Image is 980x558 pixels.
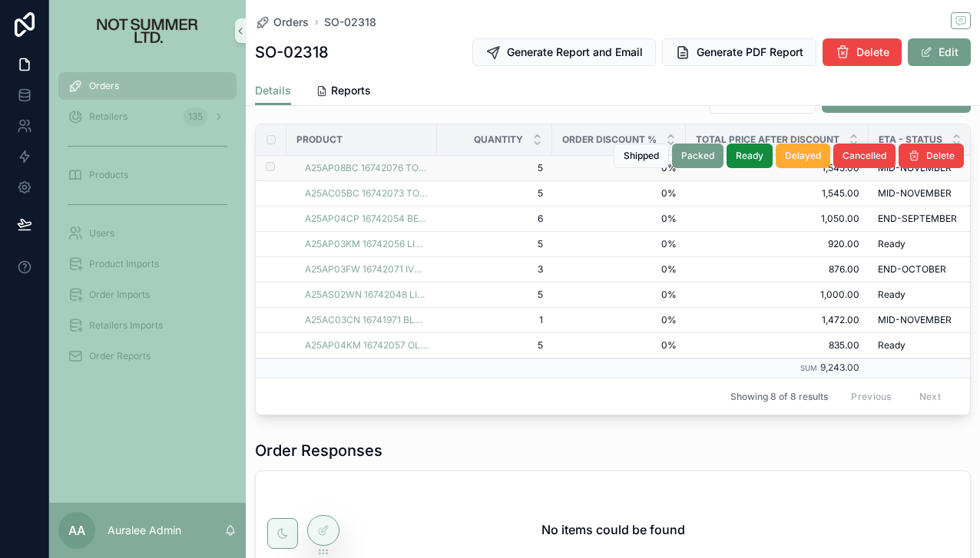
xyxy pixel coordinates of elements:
a: Users [58,220,237,247]
a: A25AP08BC 16742076 TOP BLACK [305,162,428,174]
a: MID-NOVEMBER [878,162,975,174]
a: 0% [561,187,677,200]
span: Cancelled [843,150,886,162]
span: Ready [878,289,906,301]
span: END-SEPTEMBER [878,213,957,225]
span: Users [89,227,114,239]
span: Retailers Imports [89,319,163,332]
a: 6 [446,213,543,225]
a: Ready [878,289,975,301]
button: Generate Report and Email [472,38,656,66]
span: Orders [89,80,119,92]
a: 1,545.00 [695,162,859,174]
span: A25AP04CP 16742054 BEIGE [305,213,428,225]
a: 0% [561,314,677,326]
button: Delete [823,38,902,66]
a: A25AS02WN 16742048 LIGHT BLUE X BEIGE [305,289,428,301]
span: Details [255,83,291,98]
a: A25AC05BC 16742073 TOP BLACK [305,187,428,200]
button: Edit [908,38,971,66]
a: Ready [878,238,975,250]
a: A25AC03CN 16741971 BLACK [305,314,428,326]
a: Details [255,77,291,106]
a: Product Imports [58,250,237,278]
span: Order Discount % [562,134,657,146]
a: A25AP03FW 16742071 IVORY [305,263,428,276]
span: Total Price After Discount [696,134,839,146]
a: 5 [446,339,543,352]
button: Cancelled [833,144,896,168]
span: Order Reports [89,350,151,362]
span: Packed [681,150,714,162]
h2: No items could be found [541,520,685,539]
a: Order Imports [58,281,237,309]
span: MID-NOVEMBER [878,314,952,326]
span: 5 [446,162,543,174]
a: 5 [446,187,543,200]
a: Order Reports [58,342,237,370]
a: MID-NOVEMBER [878,314,975,326]
span: A25AP04KM 16742057 OLIVE [305,339,428,352]
a: 0% [561,339,677,352]
a: 0% [561,263,677,276]
a: 920.00 [695,238,859,250]
a: A25AP03KM 16742056 LIGHT KHAKI [305,238,428,250]
button: Packed [672,144,723,168]
a: Orders [58,72,237,100]
a: Retailers Imports [58,312,237,339]
span: SO-02318 [324,15,376,30]
p: Auralee Admin [108,523,181,538]
a: Retailers135 [58,103,237,130]
span: AA [68,521,85,540]
a: Products [58,161,237,189]
span: 0% [561,162,677,174]
small: Sum [800,364,817,372]
a: 0% [561,289,677,301]
span: END-OCTOBER [878,263,946,276]
span: MID-NOVEMBER [878,162,952,174]
span: 5 [446,238,543,250]
a: 876.00 [695,263,859,276]
span: Delayed [785,150,821,162]
a: 1,050.00 [695,213,859,225]
span: Product [296,134,343,146]
button: Shipped [614,144,669,168]
a: Orders [255,15,309,30]
a: 3 [446,263,543,276]
a: 0% [561,213,677,225]
span: 1,000.00 [695,289,859,301]
a: 1,472.00 [695,314,859,326]
div: 135 [184,107,207,126]
span: Ready [878,238,906,250]
a: 0% [561,238,677,250]
img: App logo [71,18,225,43]
a: 5 [446,289,543,301]
span: Delete [856,45,889,60]
span: Products [89,169,128,181]
span: 9,243.00 [820,362,859,373]
button: Delayed [776,144,830,168]
a: Reports [316,77,371,107]
a: 835.00 [695,339,859,352]
span: Orders [273,15,309,30]
h1: SO-02318 [255,41,329,63]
